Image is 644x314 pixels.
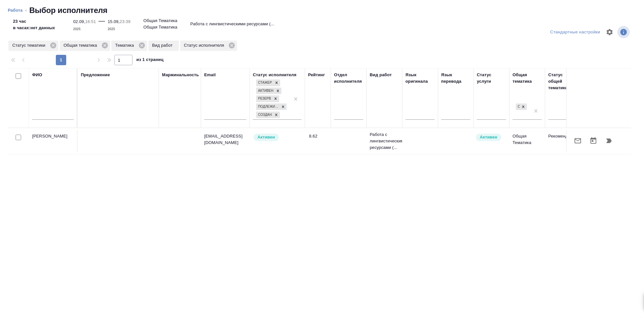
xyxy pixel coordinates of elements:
p: Работа с лингвистическими ресурсами (... [190,21,274,27]
a: Работа [8,8,23,13]
button: Отправить предложение о работе [570,133,586,149]
p: 23 час [13,18,55,25]
div: Язык перевода [441,72,470,85]
p: 15.09, [108,19,120,24]
div: Создан [256,112,273,118]
div: Статус тематики [8,41,58,51]
div: — [99,16,105,32]
div: Стажер [256,79,273,86]
div: Email [204,72,216,78]
td: Рекомендован [545,130,581,152]
div: ФИО [32,72,42,78]
div: Стажер, Активен, Резерв, Подлежит внедрению, Создан [255,111,280,119]
p: Статус тематики [12,42,48,49]
div: split button [549,27,602,37]
input: Выбери исполнителей, чтобы отправить приглашение на работу [16,135,21,140]
div: Стажер, Активен, Резерв, Подлежит внедрению, Создан [255,79,281,87]
div: Статус общей тематики [548,72,577,91]
div: Общая тематика [60,41,110,51]
div: Статус услуги [477,72,506,85]
td: Общая Тематика [509,130,545,152]
p: 02.09, [73,19,85,24]
p: 16:51 [85,19,96,24]
div: Подлежит внедрению [256,103,279,110]
p: Работа с лингвистическими ресурсами (... [370,131,399,151]
p: [EMAIL_ADDRESS][DOMAIN_NAME] [204,133,246,146]
p: Тематика [115,42,136,49]
nav: breadcrumb [8,5,636,16]
div: Вид работ [370,72,392,78]
p: Активен [257,134,275,140]
div: Статус исполнителя [180,41,237,51]
div: Стажер, Активен, Резерв, Подлежит внедрению, Создан [255,87,282,95]
div: Общая Тематика [515,103,527,111]
div: Общая тематика [513,72,542,85]
div: Язык оригинала [405,72,435,85]
div: Предложение [81,72,110,78]
div: Активен [256,88,274,94]
h2: Выбор исполнителя [29,5,107,16]
p: 23:39 [120,19,130,24]
div: Маржинальность [162,72,199,78]
p: Общая Тематика [143,18,178,24]
td: [PERSON_NAME] [29,130,78,152]
div: 8.62 [309,133,328,139]
div: Рядовой исполнитель: назначай с учетом рейтинга [253,133,302,142]
span: Посмотреть информацию [617,26,631,38]
p: Общая тематика [64,42,99,49]
div: Отдел исполнителя [334,72,363,85]
span: Настроить таблицу [602,24,617,40]
div: Общая Тематика [516,103,520,110]
div: Резерв [256,95,272,102]
p: Статус исполнителя [184,42,227,49]
p: Активен [480,134,497,140]
div: Статус исполнителя [253,72,296,78]
span: из 1 страниц [136,56,164,65]
div: Тематика [111,41,147,51]
div: Стажер, Активен, Резерв, Подлежит внедрению, Создан [255,95,280,103]
div: Рейтинг [308,72,325,78]
p: Вид работ [152,42,175,49]
li: ‹ [25,7,27,14]
button: Открыть календарь загрузки [586,133,601,149]
div: Стажер, Активен, Резерв, Подлежит внедрению, Создан [255,103,287,111]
